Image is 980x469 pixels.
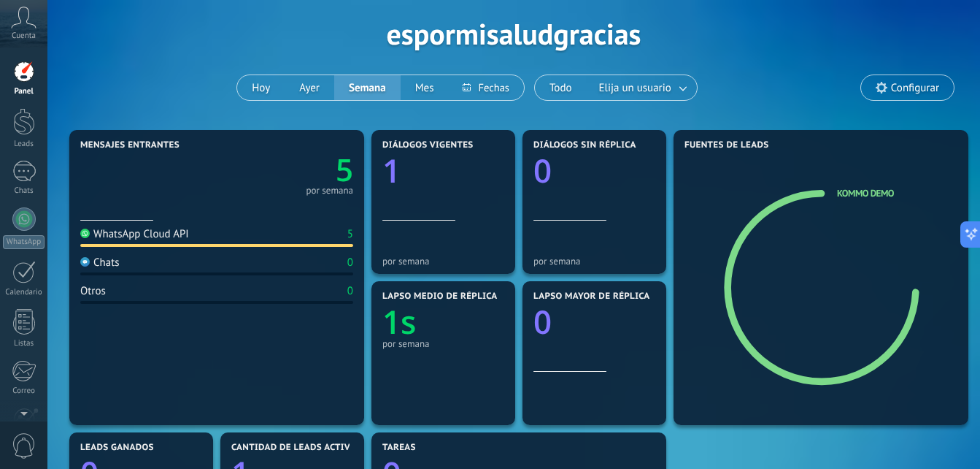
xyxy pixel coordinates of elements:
span: Diálogos sin réplica [533,140,636,150]
button: Fechas [448,75,523,100]
div: por semana [533,256,655,267]
span: Diálogos vigentes [382,140,474,150]
span: Mensajes entrantes [80,140,180,150]
span: Leads ganados [80,443,154,453]
div: 0 [347,256,353,270]
div: Calendario [3,288,45,297]
text: 5 [336,149,353,191]
div: 5 [347,227,353,241]
div: Panel [3,87,45,96]
div: Otros [80,284,106,298]
div: Leads [3,140,45,149]
button: Ayer [285,75,334,100]
img: WhatsApp Cloud API [80,229,90,238]
button: Mes [401,75,449,100]
img: Chats [80,257,90,267]
div: por semana [382,256,504,267]
div: WhatsApp [3,235,45,249]
span: Cuenta [12,31,36,41]
div: Correo [3,386,45,396]
span: Elija un usuario [596,78,674,98]
text: 1s [382,300,417,343]
text: 1 [382,148,401,192]
span: Configurar [891,82,939,94]
div: por semana [382,338,504,349]
button: Hoy [237,75,285,100]
a: Kommo Demo [837,187,894,199]
div: Chats [80,256,120,270]
div: Listas [3,339,45,348]
span: Tareas [382,443,416,453]
text: 0 [533,148,552,192]
a: 5 [217,149,353,191]
text: 0 [533,300,552,343]
span: Cantidad de leads activos [231,443,362,453]
span: Lapso medio de réplica [382,291,498,302]
div: Chats [3,186,45,196]
button: Elija un usuario [587,75,697,100]
span: Lapso mayor de réplica [533,291,649,302]
div: WhatsApp Cloud API [80,227,189,241]
div: por semana [306,187,353,194]
button: Semana [334,75,401,100]
span: Fuentes de leads [684,140,769,150]
div: 0 [347,284,353,298]
button: Todo [535,75,587,100]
